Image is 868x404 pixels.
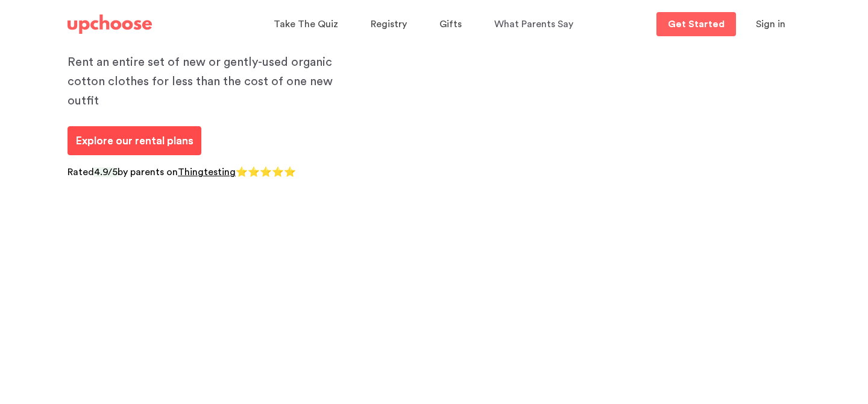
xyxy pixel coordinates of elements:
[68,53,357,111] p: Rent an entire set of new or gently-used organic cotton clothes for less than the cost of one new...
[494,19,573,29] span: What Parents Say
[756,19,785,29] span: Sign in
[118,167,178,177] span: by parents on
[236,167,296,177] span: ⭐⭐⭐⭐⭐
[178,167,236,177] a: Thingtesting
[656,12,736,36] a: Get Started
[274,13,342,36] a: Take The Quiz
[439,19,462,29] span: Gifts
[68,126,201,155] a: Explore our rental plans
[68,14,152,34] img: UpChoose
[75,135,193,146] span: Explore our rental plans
[371,13,410,36] a: Registry
[68,12,152,37] a: UpChoose
[274,19,338,29] span: Take The Quiz
[68,167,94,177] span: Rated
[94,167,118,177] span: 4.9/5
[439,13,465,36] a: Gifts
[371,19,407,29] span: Registry
[494,13,577,36] a: What Parents Say
[668,19,725,29] p: Get Started
[741,12,800,36] button: Sign in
